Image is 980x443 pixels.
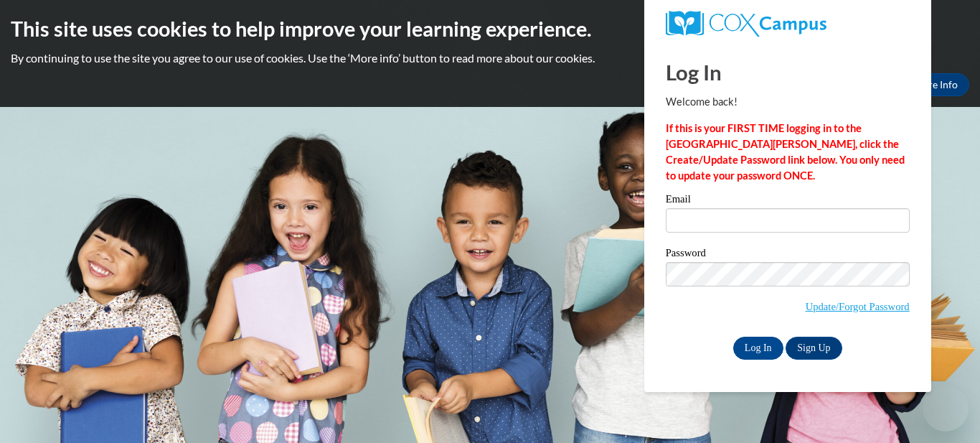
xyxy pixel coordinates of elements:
h1: Log In [666,57,910,87]
a: Update/Forgot Password [806,301,910,312]
iframe: Button to launch messaging window [923,386,969,432]
a: COX Campus [666,11,910,37]
label: Password [666,248,910,262]
a: Sign Up [786,337,842,360]
img: COX Campus [666,11,826,37]
a: More Info [902,73,969,96]
h2: This site uses cookies to help improve your learning experience. [11,14,969,43]
strong: If this is your FIRST TIME logging in to the [GEOGRAPHIC_DATA][PERSON_NAME], click the Create/Upd... [666,122,905,182]
p: Welcome back! [666,94,910,110]
input: Log In [733,337,783,360]
p: By continuing to use the site you agree to our use of cookies. Use the ‘More info’ button to read... [11,50,969,66]
label: Email [666,194,910,208]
